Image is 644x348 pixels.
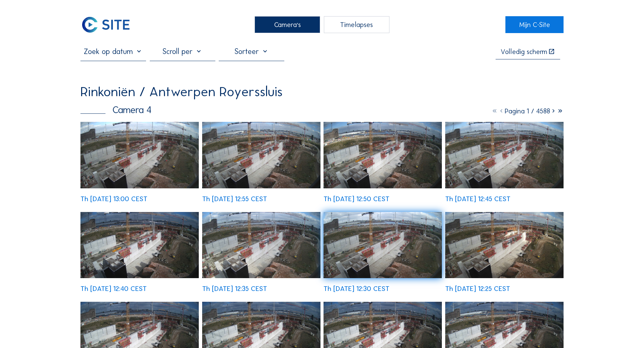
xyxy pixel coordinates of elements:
div: Rinkoniën / Antwerpen Royerssluis [80,85,283,99]
div: Th [DATE] 12:25 CEST [445,285,510,292]
div: Timelapses [324,16,389,33]
div: Th [DATE] 13:00 CEST [80,195,147,202]
span: Pagina 1 / 4588 [505,107,550,115]
input: Zoek op datum 󰅀 [80,47,146,56]
div: Camera 4 [80,105,151,114]
img: C-SITE Logo [80,16,131,33]
div: Th [DATE] 12:35 CEST [202,285,267,292]
img: image_53702809 [80,212,199,278]
div: Th [DATE] 12:30 CEST [324,285,389,292]
div: Th [DATE] 12:40 CEST [80,285,147,292]
img: image_53702639 [202,212,320,278]
img: image_53702307 [445,212,564,278]
a: Mijn C-Site [505,16,563,33]
a: C-SITE Logo [80,16,138,33]
img: image_53702472 [324,212,442,278]
div: Th [DATE] 12:55 CEST [202,195,267,202]
div: Th [DATE] 12:50 CEST [324,195,389,202]
img: image_53703241 [202,122,320,188]
div: Th [DATE] 12:45 CEST [445,195,510,202]
div: Volledig scherm [501,48,547,55]
img: image_53703068 [324,122,442,188]
img: image_53702896 [445,122,564,188]
img: image_53703326 [80,122,199,188]
div: Camera's [255,16,320,33]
